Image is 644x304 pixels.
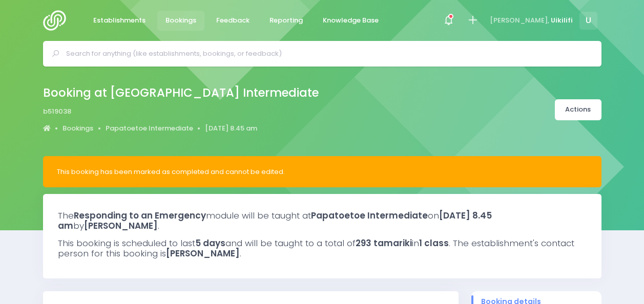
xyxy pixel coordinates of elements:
strong: 293 tamariki [356,237,412,249]
span: Feedback [216,15,250,26]
a: Knowledge Base [315,11,387,31]
span: [PERSON_NAME], [490,15,549,26]
span: Bookings [165,15,196,26]
a: Papatoetoe Intermediate [106,123,193,134]
div: This booking has been marked as completed and cannot be edited. [57,167,588,177]
a: Reporting [261,11,311,31]
a: Feedback [208,11,258,31]
a: Bookings [63,123,93,134]
span: Reporting [269,15,303,26]
h2: Booking at [GEOGRAPHIC_DATA] Intermediate [43,86,319,100]
strong: [PERSON_NAME] [166,247,240,259]
span: Uikilifi [551,15,573,26]
a: [DATE] 8.45 am [205,123,257,134]
span: b519038 [43,106,71,117]
span: Establishments [93,15,146,26]
img: Logo [43,10,72,31]
strong: [DATE] 8.45 am [58,209,492,232]
span: U [579,12,597,30]
strong: 5 days [195,237,225,249]
span: Knowledge Base [323,15,379,26]
strong: Responding to an Emergency [74,209,206,222]
a: Actions [555,99,601,120]
input: Search for anything (like establishments, bookings, or feedback) [66,46,587,61]
a: Bookings [157,11,205,31]
h3: This booking is scheduled to last and will be taught to a total of in . The establishment's conta... [58,238,587,259]
a: Establishments [85,11,154,31]
strong: [PERSON_NAME] [84,220,158,232]
h3: The module will be taught at on by . [58,210,587,231]
strong: Papatoetoe Intermediate [311,209,428,222]
strong: 1 class [419,237,449,249]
